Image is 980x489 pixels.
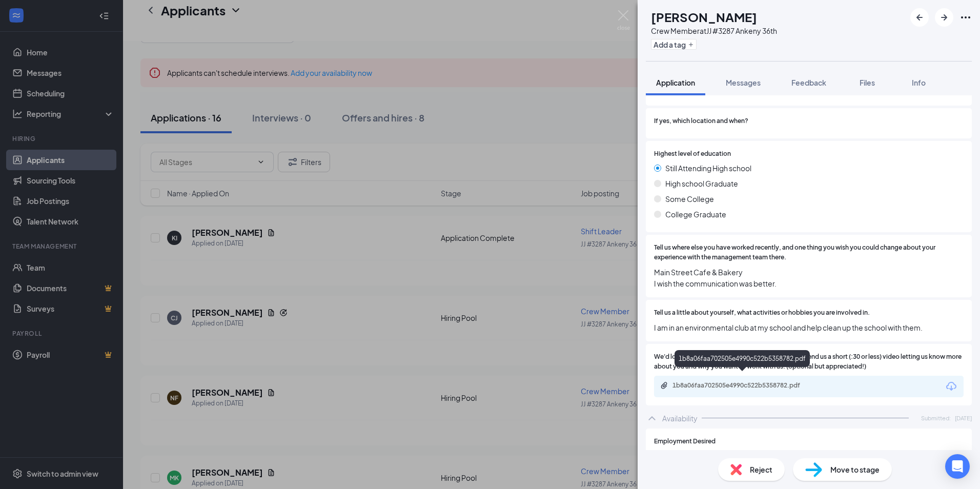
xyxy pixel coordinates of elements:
[654,267,964,289] span: Main Street Cafe & Bakery I wish the communication was better.
[935,8,953,27] button: ArrowRight
[945,380,957,393] svg: Download
[651,26,777,36] div: Crew Member at JJ #3287 Ankeny 36th
[651,8,757,26] h1: [PERSON_NAME]
[665,162,751,174] span: Still Attending High school
[688,42,694,48] svg: Plus
[726,78,761,87] span: Messages
[646,412,658,424] svg: ChevronUp
[912,78,926,87] span: Info
[656,78,695,87] span: Application
[654,308,870,318] span: Tell us a little about yourself, what activities or hobbies you are involved in.
[830,464,880,475] span: Move to stage
[913,11,926,24] svg: ArrowLeftNew
[654,149,731,159] span: Highest level of education
[750,464,772,475] span: Reject
[654,437,716,446] span: Employment Desired
[860,78,875,87] span: Files
[945,454,970,479] div: Open Intercom Messenger
[654,352,964,372] span: We'd love to "meet" you. Using your device, please send us a short (:30 or less) video letting us...
[654,322,964,333] span: I am in an environmental club at my school and help clean up the school with them.
[921,414,951,422] span: Submitted:
[938,11,950,24] svg: ArrowRight
[955,414,972,422] span: [DATE]
[959,11,972,24] svg: Ellipses
[651,39,697,50] button: PlusAdd a tag
[654,116,748,126] span: If yes, which location and when?
[791,78,826,87] span: Feedback
[660,381,826,391] a: Paperclip1b8a06faa702505e4990c522b5358782.pdf
[665,178,738,189] span: High school Graduate
[910,8,929,27] button: ArrowLeftNew
[654,243,964,262] span: Tell us where else you have worked recently, and one thing you wish you could change about your e...
[665,193,714,205] span: Some College
[660,381,668,390] svg: Paperclip
[665,209,726,220] span: College Graduate
[672,381,816,390] div: 1b8a06faa702505e4990c522b5358782.pdf
[675,350,810,367] div: 1b8a06faa702505e4990c522b5358782.pdf
[662,413,698,423] div: Availability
